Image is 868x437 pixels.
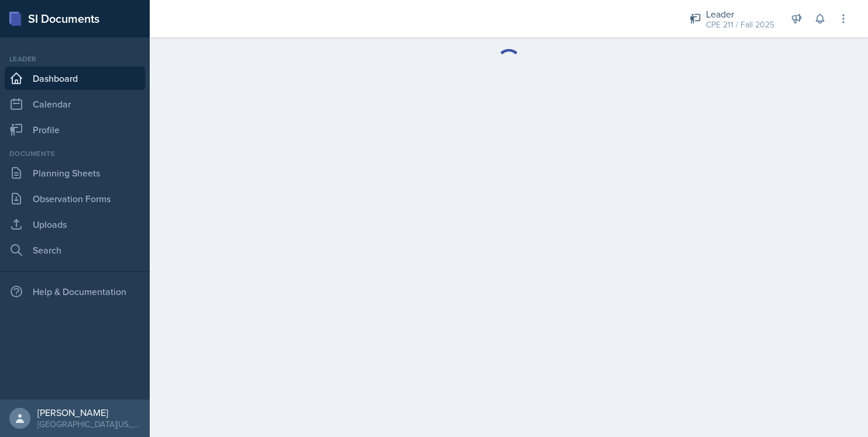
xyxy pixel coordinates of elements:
a: Planning Sheets [5,161,145,185]
div: Leader [706,7,774,21]
a: Calendar [5,92,145,116]
div: [GEOGRAPHIC_DATA][US_STATE] in [GEOGRAPHIC_DATA] [37,418,140,430]
div: Documents [5,148,145,159]
a: Profile [5,118,145,141]
div: CPE 211 / Fall 2025 [706,19,774,31]
a: Uploads [5,213,145,236]
a: Search [5,238,145,262]
a: Dashboard [5,67,145,90]
div: Leader [5,54,145,64]
a: Observation Forms [5,187,145,210]
div: Help & Documentation [5,280,145,303]
div: [PERSON_NAME] [37,407,140,418]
